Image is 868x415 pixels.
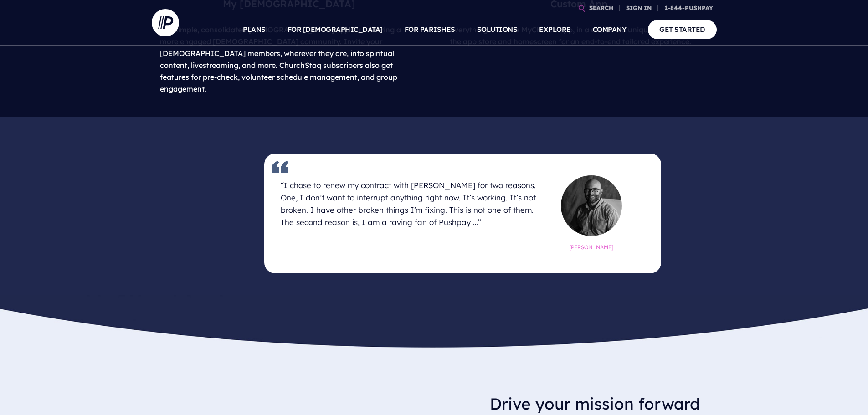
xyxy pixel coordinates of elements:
[554,240,630,251] h6: [PERSON_NAME]
[648,20,717,39] a: GET STARTED
[477,14,518,46] a: SOLUTIONS
[593,14,627,46] a: COMPANY
[450,25,704,46] span: Everything from the MyChurch app, in a dedicated unique custom app in the app store and homescree...
[243,14,266,46] a: PLANS
[405,14,455,46] a: FOR PARISHES
[160,25,401,93] span: The simple, consolidated [DEMOGRAPHIC_DATA] app for fostering a more engaged [DEMOGRAPHIC_DATA] c...
[281,175,543,232] h4: “I chose to renew my contract with [PERSON_NAME] for two reasons. One, I don’t want to interrupt ...
[288,14,383,46] a: FOR [DEMOGRAPHIC_DATA]
[539,14,571,46] a: EXPLORE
